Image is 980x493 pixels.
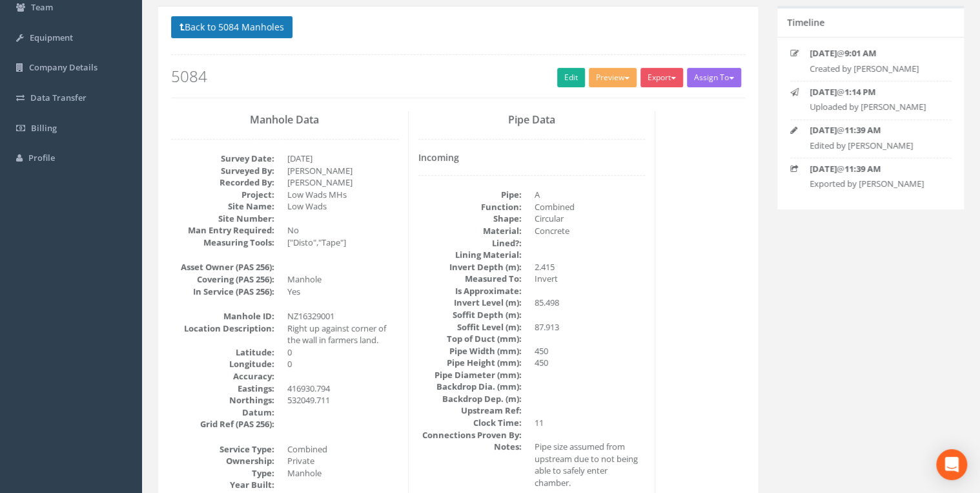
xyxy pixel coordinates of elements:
[535,441,646,488] dd: Pipe size assumed from upstream due to not being able to safely enter chamber.
[418,225,522,237] dt: Material:
[287,176,398,189] dd: [PERSON_NAME]
[171,114,398,126] h3: Manhole Data
[787,17,824,27] h5: Timeline
[810,47,941,59] p: @
[287,224,398,236] dd: No
[287,286,398,298] dd: Yes
[418,381,522,393] dt: Backdrop Dia. (mm):
[418,285,522,297] dt: Is Approximate:
[287,165,398,177] dd: [PERSON_NAME]
[810,63,941,75] p: Created by [PERSON_NAME]
[844,124,881,136] strong: 11:39 AM
[171,165,274,177] dt: Surveyed By:
[535,417,646,429] dd: 11
[171,455,274,467] dt: Ownership:
[810,163,837,174] strong: [DATE]
[287,383,398,395] dd: 416930.794
[171,16,292,38] button: Back to 5084 Manholes
[557,68,585,87] a: Edit
[810,124,941,136] p: @
[418,441,522,453] dt: Notes:
[287,443,398,456] dd: Combined
[29,61,97,73] span: Company Details
[171,346,274,359] dt: Latitude:
[30,92,87,103] span: Data Transfer
[171,358,274,370] dt: Longitude:
[535,297,646,309] dd: 85.498
[171,394,274,406] dt: Northings:
[418,273,522,285] dt: Measured To:
[810,47,837,59] strong: [DATE]
[418,189,522,201] dt: Pipe:
[418,297,522,309] dt: Invert Level (m):
[287,200,398,213] dd: Low Wads
[418,114,646,126] h3: Pipe Data
[171,189,274,201] dt: Project:
[171,479,274,491] dt: Year Built:
[535,357,646,369] dd: 450
[171,322,274,335] dt: Location Description:
[171,176,274,189] dt: Recorded By:
[287,467,398,479] dd: Manhole
[535,261,646,273] dd: 2.415
[844,86,875,98] strong: 1:14 PM
[171,406,274,419] dt: Datum:
[171,443,274,456] dt: Service Type:
[418,321,522,333] dt: Soffit Level (m):
[287,322,398,346] dd: Right up against corner of the wall in farmers land.
[287,236,398,249] dd: ["Disto","Tape"]
[418,429,522,441] dt: Connections Proven By:
[418,249,522,261] dt: Lining Material:
[171,418,274,430] dt: Grid Ref (PAS 256):
[418,201,522,213] dt: Function:
[171,370,274,383] dt: Accuracy:
[844,47,876,59] strong: 9:01 AM
[287,189,398,201] dd: Low Wads MHs
[171,68,745,85] h2: 5084
[171,236,274,249] dt: Measuring Tools:
[171,273,274,286] dt: Covering (PAS 256):
[535,189,646,201] dd: A
[287,455,398,467] dd: Private
[31,1,53,13] span: Team
[28,152,55,163] span: Profile
[418,369,522,381] dt: Pipe Diameter (mm):
[589,68,637,87] button: Preview
[171,383,274,395] dt: Eastings:
[418,213,522,225] dt: Shape:
[535,201,646,213] dd: Combined
[171,467,274,479] dt: Type:
[810,101,941,113] p: Uploaded by [PERSON_NAME]
[171,152,274,165] dt: Survey Date:
[418,404,522,417] dt: Upstream Ref:
[418,237,522,249] dt: Lined?:
[31,122,57,134] span: Billing
[171,286,274,298] dt: In Service (PAS 256):
[418,357,522,369] dt: Pipe Height (mm):
[810,163,941,175] p: @
[287,358,398,370] dd: 0
[287,310,398,322] dd: NZ16329001
[418,345,522,357] dt: Pipe Width (mm):
[535,321,646,333] dd: 87.913
[171,200,274,213] dt: Site Name:
[171,213,274,225] dt: Site Number:
[535,225,646,237] dd: Concrete
[171,224,274,236] dt: Man Entry Required:
[810,124,837,136] strong: [DATE]
[535,345,646,357] dd: 450
[287,152,398,165] dd: [DATE]
[287,394,398,406] dd: 532049.711
[418,261,522,273] dt: Invert Depth (m):
[418,393,522,405] dt: Backdrop Dep. (m):
[810,140,941,152] p: Edited by [PERSON_NAME]
[171,261,274,273] dt: Asset Owner (PAS 256):
[535,213,646,225] dd: Circular
[810,86,837,98] strong: [DATE]
[810,178,941,190] p: Exported by [PERSON_NAME]
[171,310,274,322] dt: Manhole ID:
[287,273,398,286] dd: Manhole
[640,68,683,87] button: Export
[936,449,967,480] div: Open Intercom Messenger
[30,32,73,43] span: Equipment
